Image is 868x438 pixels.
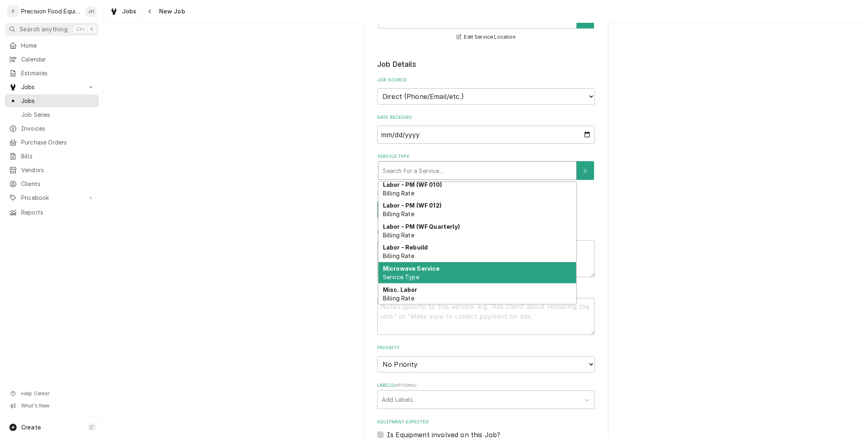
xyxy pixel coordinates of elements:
[583,168,588,174] svg: Create New Service
[383,232,414,239] span: Billing Rate
[377,59,595,70] legend: Job Details
[377,153,595,180] div: Service Type
[21,125,95,133] span: Invoices
[377,345,595,351] label: Priority
[377,114,595,143] div: Date Received
[5,122,99,135] a: Invoices
[76,26,85,33] span: Ctrl
[21,111,95,119] span: Job Series
[377,287,595,335] div: Technician Instructions
[21,403,94,409] span: What's New
[5,136,99,149] a: Purchase Orders
[144,5,157,18] button: Navigate back
[90,26,94,33] span: K
[377,190,595,197] label: Job Type
[377,287,595,293] label: Technician Instructions
[5,388,99,399] a: Go to Help Center
[5,206,99,219] a: Reports
[5,108,99,121] a: Job Series
[5,39,99,52] a: Home
[377,77,595,83] label: Job Source
[21,138,95,147] span: Purchase Orders
[7,6,19,17] div: P
[394,383,417,388] span: ( optional )
[383,295,414,302] span: Billing Rate
[383,181,442,188] strong: Labor - PM (WF 010)
[21,97,95,105] span: Jobs
[20,25,68,33] span: Search anything
[21,152,95,160] span: Bills
[5,67,99,80] a: Estimates
[383,274,419,280] span: Service Type
[577,161,594,180] button: Create New Service
[377,382,595,389] label: Labels
[377,153,595,160] label: Service Type
[5,81,99,94] a: Go to Jobs
[383,244,428,251] strong: Labor - Rebuild
[383,190,414,197] span: Billing Rate
[5,23,99,36] button: Search anythingCtrlK
[21,208,95,217] span: Reports
[377,77,595,104] div: Job Source
[21,424,41,431] span: Create
[21,7,81,15] div: Precision Food Equipment LLC
[383,210,414,217] span: Billing Rate
[383,202,442,209] strong: Labor - PM (WF 012)
[5,164,99,177] a: Vendors
[21,42,95,50] span: Home
[5,191,99,204] a: Go to Pricebook
[383,286,418,293] strong: Misc. Labor
[383,223,460,230] strong: Labor - PM (WF Quarterly)
[21,83,83,91] span: Jobs
[5,400,99,412] a: Go to What's New
[377,382,595,409] div: Labels
[21,390,94,397] span: Help Center
[90,424,94,431] span: C
[21,166,95,174] span: Vendors
[21,69,95,77] span: Estimates
[377,190,595,219] div: Job Type
[5,177,99,191] a: Clients
[21,55,95,64] span: Calendar
[5,53,99,66] a: Calendar
[5,94,99,107] a: Jobs
[377,229,595,236] label: Reason For Call
[377,114,595,121] label: Date Received
[383,265,440,272] strong: Microwave Service
[377,126,595,144] input: yyyy-mm-dd
[455,32,517,42] button: Edit Service Location
[85,6,97,17] div: Jason Hertel's Avatar
[377,419,595,425] label: Equipment Expected
[377,229,595,277] div: Reason For Call
[383,252,414,259] span: Billing Rate
[21,180,95,188] span: Clients
[157,7,185,15] span: New Job
[122,7,137,15] span: Jobs
[377,345,595,372] div: Priority
[5,150,99,163] a: Bills
[85,6,97,17] div: JH
[21,194,83,202] span: Pricebook
[107,5,140,18] a: Jobs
